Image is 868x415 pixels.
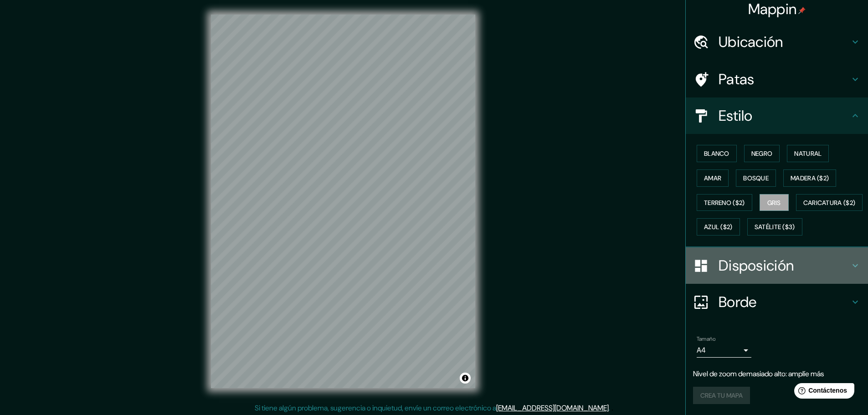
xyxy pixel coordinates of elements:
[719,292,757,312] font: Borde
[760,194,789,211] button: Gris
[704,223,733,231] font: Azul ($2)
[697,335,715,343] font: Tamaño
[686,247,868,284] div: Disposición
[744,145,780,162] button: Negro
[496,403,609,413] a: [EMAIL_ADDRESS][DOMAIN_NAME]
[719,70,755,89] font: Patas
[796,194,863,211] button: Caricatura ($2)
[743,174,769,182] font: Bosque
[719,106,753,125] font: Estilo
[697,169,729,187] button: Amar
[697,343,751,358] div: A4
[787,145,829,162] button: Natural
[719,32,783,51] font: Ubicación
[686,284,868,320] div: Borde
[610,403,611,413] font: .
[755,223,795,231] font: Satélite ($3)
[751,149,773,158] font: Negro
[747,218,802,236] button: Satélite ($3)
[791,174,829,182] font: Madera ($2)
[697,145,737,162] button: Blanco
[803,199,856,207] font: Caricatura ($2)
[686,24,868,60] div: Ubicación
[798,7,806,14] img: pin-icon.png
[704,199,745,207] font: Terreno ($2)
[609,403,610,413] font: .
[460,373,471,384] button: Activar o desactivar atribución
[697,218,740,236] button: Azul ($2)
[693,369,824,379] font: Nivel de zoom demasiado alto: amplíe más
[697,345,706,355] font: A4
[211,15,475,388] canvas: Mapa
[794,149,822,158] font: Natural
[611,403,613,413] font: .
[719,256,794,275] font: Disposición
[686,61,868,97] div: Patas
[704,149,729,158] font: Blanco
[736,169,776,187] button: Bosque
[697,194,752,211] button: Terreno ($2)
[787,379,858,405] iframe: Lanzador de widgets de ayuda
[704,174,721,182] font: Amar
[686,97,868,134] div: Estilo
[783,169,836,187] button: Madera ($2)
[255,403,496,413] font: Si tiene algún problema, sugerencia o inquietud, envíe un correo electrónico a
[767,199,781,207] font: Gris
